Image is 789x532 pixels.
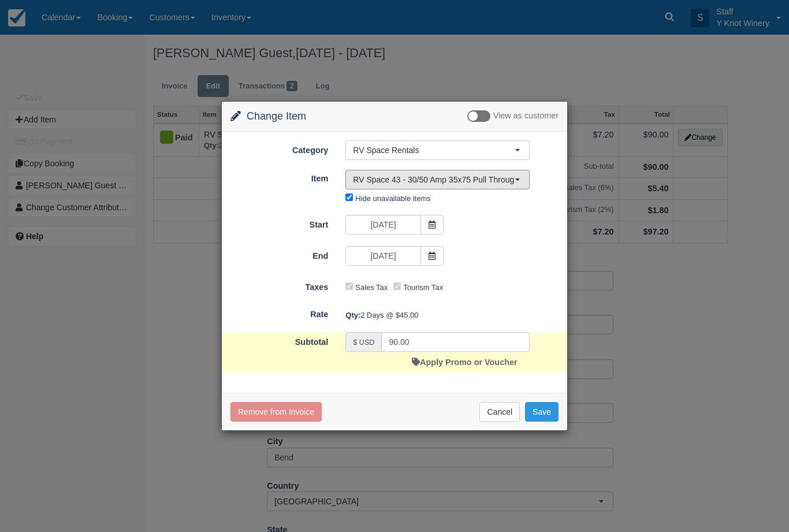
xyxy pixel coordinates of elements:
small: $ USD [353,338,374,347]
span: RV Space Rentals [353,144,515,156]
label: Start [222,215,337,231]
label: Rate [222,304,337,321]
strong: Qty [345,311,360,319]
span: Change Item [247,110,306,122]
button: Remove from Invoice [230,402,322,422]
label: Item [222,169,337,185]
div: 2 Days @ $45.00 [337,306,567,325]
label: Sales Tax [355,283,388,292]
label: Hide unavailable items [355,194,430,203]
label: Subtotal [222,332,337,348]
button: RV Space 43 - 30/50 Amp 35x75 Pull Through [345,170,530,189]
label: End [222,246,337,262]
span: View as customer [493,111,559,121]
button: Cancel [479,402,520,422]
button: RV Space Rentals [345,140,530,160]
span: RV Space 43 - 30/50 Amp 35x75 Pull Through [353,174,515,185]
label: Taxes [222,277,337,293]
label: Tourism Tax [403,283,443,292]
button: Save [525,402,559,422]
label: Category [222,140,337,157]
a: Apply Promo or Voucher [412,358,517,367]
